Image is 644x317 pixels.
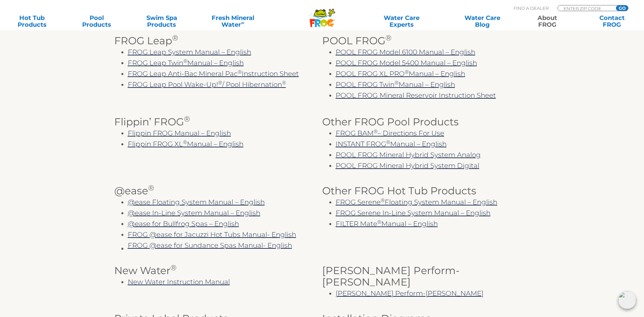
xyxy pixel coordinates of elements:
sup: ® [183,139,187,145]
a: AboutFROG [522,15,572,28]
a: INSTANT FROG®Manual – English [336,140,447,148]
sup: ∞ [241,20,244,25]
a: FROG Leap System Manual – English [128,48,251,56]
a: POOL FROG Mineral Hybrid System Digital [336,162,479,170]
sup: ® [386,139,390,145]
a: FROG Serene In-Line System Manual – English [336,209,491,217]
sup: ® [238,69,242,75]
a: Flippin FROG Manual – English [128,129,231,137]
a: POOL FROGMineral Reservoir Instruction Sheet [336,91,496,99]
a: Water CareExperts [361,15,443,28]
a: Swim SpaProducts [137,15,187,28]
a: POOL FROG Model 6100 Manual – English [336,48,475,56]
a: FROG Leap Twin®Manual – English [128,59,244,67]
sup: ® [148,183,154,193]
a: Fresh MineralWater∞ [201,15,264,28]
h3: Other FROG Pool Products [322,116,530,128]
h3: POOL FROG [322,35,530,47]
sup: ® [385,33,391,43]
h3: Other FROG Hot Tub Products [322,185,530,197]
a: FROG Leap Anti-Bac Mineral Pac®Instruction Sheet [128,70,299,78]
a: [PERSON_NAME] Perform-[PERSON_NAME] [336,289,483,297]
a: ContactFROG [587,15,637,28]
a: FROG @ease for Jacuzzi Hot Tubs Manual- English [128,230,296,239]
sup: ® [405,69,409,75]
a: FROG Leap Pool Wake-Up!®/ Pool Hibernation® [128,80,286,89]
h3: @ease [114,185,322,197]
sup: ® [183,58,187,64]
a: New Water Instruction Manual [128,278,230,286]
a: Flippin FROG XL®Manual – English [128,140,243,148]
a: FROG @ease for Sundance Spas Manual- English [128,241,292,249]
a: Manual – English [381,220,438,228]
a: POOL FROG Mineral Hybrid System Analog [336,151,481,159]
a: ® [377,220,381,228]
img: openIcon [618,291,636,309]
sup: ® [282,79,286,86]
sup: ® [172,33,178,43]
h3: [PERSON_NAME] Perform-[PERSON_NAME] [322,265,530,288]
h3: New Water [114,265,322,276]
sup: ® [184,114,190,124]
a: @ease for Bullfrog Spas – English [128,220,239,228]
a: FILTER Mate [336,220,377,228]
a: POOL FROG Twin®Manual – English [336,80,455,89]
sup: ® [170,263,176,272]
a: FROG BAM®– Directions For Use [336,129,444,137]
a: @ease Floating System Manual – English [128,198,265,206]
a: Hot TubProducts [7,15,57,28]
sup: ® [218,79,222,86]
input: Zip Code Form [563,5,609,11]
sup: ® [395,79,399,86]
h3: FROG Leap [114,35,322,47]
p: Find A Dealer [514,5,549,11]
a: @ease In-Line System Manual – English [128,209,260,217]
a: POOL FROG Model 5400 Manual – English [336,59,477,67]
a: Water CareBlog [457,15,507,28]
a: FROG Serene®Floating System Manual – English [336,198,497,206]
sup: ® [381,197,385,203]
input: GO [616,5,628,11]
h3: Flippin’ FROG [114,116,322,128]
a: POOL FROG XL PRO®Manual – English [336,70,465,78]
sup: ® [377,219,381,225]
a: PoolProducts [72,15,122,28]
sup: ® [374,128,378,135]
